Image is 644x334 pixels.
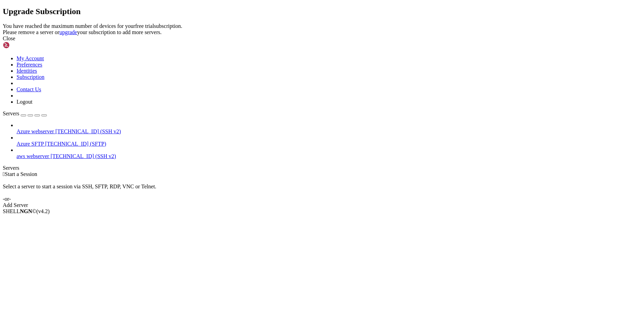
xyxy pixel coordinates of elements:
[17,153,641,159] a: aws webserver [TECHNICAL_ID] (SSH v2)
[17,141,641,147] a: Azure SFTP [TECHNICAL_ID] (SFTP)
[59,29,77,35] a: upgrade
[17,141,44,147] span: Azure SFTP
[51,153,116,159] span: [TECHNICAL_ID] (SSH v2)
[3,23,641,35] div: You have reached the maximum number of devices for your free trial subscription. Please remove a ...
[3,171,5,177] span: 
[3,42,42,49] img: Shellngn
[17,68,37,74] a: Identities
[3,35,641,42] div: Close
[17,74,44,80] a: Subscription
[20,208,32,214] b: NGN
[17,135,641,147] li: Azure SFTP [TECHNICAL_ID] (SFTP)
[17,153,49,159] span: aws webserver
[3,202,641,208] div: Add Server
[5,171,37,177] span: Start a Session
[3,111,47,116] a: Servers
[17,147,641,159] li: aws webserver [TECHNICAL_ID] (SSH v2)
[3,165,641,171] div: Servers
[3,111,19,116] span: Servers
[17,122,641,135] li: Azure webserver [TECHNICAL_ID] (SSH v2)
[17,128,54,134] span: Azure webserver
[37,208,50,214] span: 4.2.0
[17,55,44,61] a: My Account
[17,86,41,92] a: Contact Us
[3,7,641,16] h2: Upgrade Subscription
[17,99,32,105] a: Logout
[3,177,641,202] div: Select a server to start a session via SSH, SFTP, RDP, VNC or Telnet. -or-
[17,128,641,135] a: Azure webserver [TECHNICAL_ID] (SSH v2)
[45,141,106,147] span: [TECHNICAL_ID] (SFTP)
[17,62,42,67] a: Preferences
[55,128,121,134] span: [TECHNICAL_ID] (SSH v2)
[3,208,50,214] span: SHELL ©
